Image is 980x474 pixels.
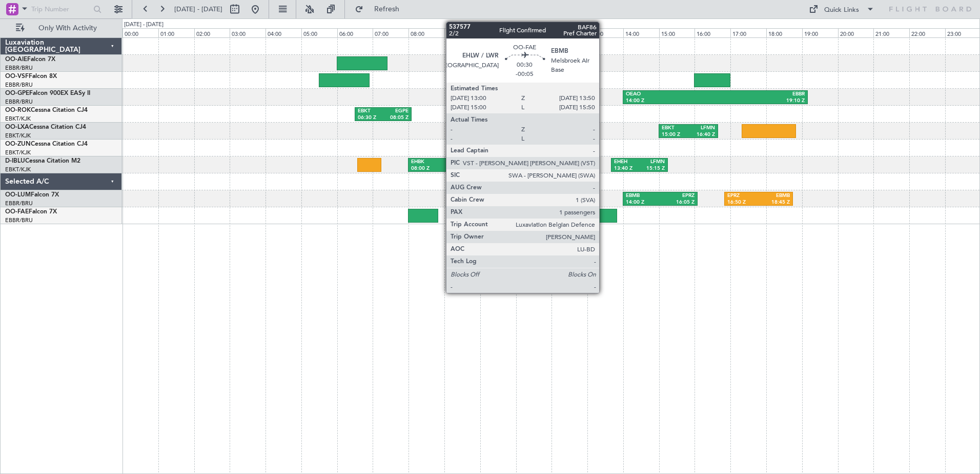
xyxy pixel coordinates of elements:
[440,165,468,172] div: 09:45 Z
[5,209,57,215] a: OO-FAEFalcon 7X
[824,5,859,15] div: Quick Links
[373,28,409,37] div: 07:00
[383,114,408,122] div: 08:05 Z
[660,192,695,200] div: EPRZ
[31,2,90,17] input: Trip Number
[5,149,31,156] a: EBKT/KJK
[5,209,29,215] span: OO-FAE
[5,192,59,198] a: OO-LUMFalcon 7X
[5,166,31,173] a: EBKT/KJK
[503,159,533,166] div: LFMN
[474,142,508,149] div: EPMO
[5,200,33,207] a: EBBR/BRU
[5,115,31,123] a: EBKT/KJK
[909,28,945,37] div: 22:00
[411,165,439,172] div: 08:00 Z
[639,159,664,166] div: LFMN
[695,28,730,37] div: 16:00
[727,192,759,200] div: EPRZ
[660,199,695,206] div: 16:05 Z
[11,20,111,36] button: Only With Activity
[516,28,552,37] div: 11:00
[301,28,337,37] div: 05:00
[174,5,222,14] span: [DATE] - [DATE]
[552,28,587,37] div: 12:00
[358,114,383,122] div: 06:30 Z
[5,98,33,106] a: EBBR/BRU
[639,165,664,172] div: 15:15 Z
[194,28,230,37] div: 02:00
[337,28,373,37] div: 06:00
[534,159,563,166] div: EHEH
[759,199,790,206] div: 18:45 Z
[350,1,412,17] button: Refresh
[688,125,715,132] div: LFMN
[474,148,508,155] div: 09:45 Z
[614,159,639,166] div: EHEH
[122,28,158,37] div: 00:00
[5,107,31,113] span: OO-ROK
[5,158,80,164] a: D-IBLUCessna Citation M2
[688,131,715,139] div: 16:40 Z
[5,107,88,113] a: OO-ROKCessna Citation CJ4
[503,165,533,172] div: 10:35 Z
[230,28,266,37] div: 03:00
[614,165,639,172] div: 13:40 Z
[662,125,688,132] div: EBKT
[804,1,880,17] button: Quick Links
[5,124,29,130] span: OO-LXA
[5,192,31,198] span: OO-LUM
[5,56,27,63] span: OO-AIE
[158,28,194,37] div: 01:00
[5,141,88,147] a: OO-ZUNCessna Citation CJ4
[5,141,31,147] span: OO-ZUN
[759,192,790,200] div: EBMB
[358,108,383,115] div: EBKT
[802,28,838,37] div: 19:00
[480,28,516,37] div: 10:00
[383,108,408,115] div: EGPE
[5,216,33,224] a: EBBR/BRU
[508,148,542,155] div: 11:50 Z
[5,64,33,72] a: EBBR/BRU
[440,159,468,166] div: LFMN
[873,28,909,37] div: 21:00
[5,124,86,130] a: OO-LXACessna Citation CJ4
[626,199,660,206] div: 14:00 Z
[5,90,90,96] a: OO-GPEFalcon 900EX EASy II
[838,28,874,37] div: 20:00
[27,25,108,32] span: Only With Activity
[587,28,623,37] div: 13:00
[508,142,542,149] div: EBKT
[365,6,409,13] span: Refresh
[5,81,33,89] a: EBBR/BRU
[662,131,688,139] div: 15:00 Z
[727,199,759,206] div: 16:50 Z
[626,97,716,105] div: 14:00 Z
[5,73,57,80] a: OO-VSFFalcon 8X
[730,28,766,37] div: 17:00
[534,165,563,172] div: 12:25 Z
[5,90,29,96] span: OO-GPE
[5,158,25,164] span: D-IBLU
[5,73,29,80] span: OO-VSF
[715,97,805,105] div: 19:10 Z
[444,28,480,37] div: 09:00
[626,192,660,200] div: EBMB
[124,21,164,29] div: [DATE] - [DATE]
[659,28,695,37] div: 15:00
[766,28,802,37] div: 18:00
[409,28,444,37] div: 08:00
[626,91,716,98] div: OEAO
[715,91,805,98] div: EBBR
[5,56,55,63] a: OO-AIEFalcon 7X
[266,28,301,37] div: 04:00
[5,132,31,140] a: EBKT/KJK
[411,159,439,166] div: EHBK
[623,28,659,37] div: 14:00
